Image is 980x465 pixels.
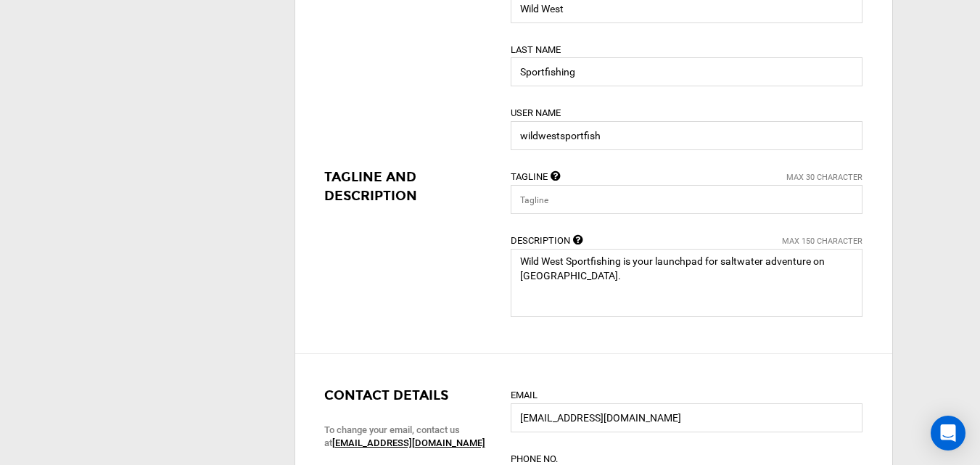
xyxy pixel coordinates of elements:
label: Email [511,389,538,403]
label: Max 150 Character [782,236,862,247]
a: [EMAIL_ADDRESS][DOMAIN_NAME] [332,437,485,448]
div: Tagline And Description [324,168,490,205]
input: Tagline [511,185,862,214]
label: Max 30 Character [786,172,862,184]
label: Description [511,234,570,248]
label: Tagline [511,170,548,184]
input: Enter Your Email [511,403,862,432]
div: Open Intercom Messenger [931,416,965,450]
input: User Name [511,121,862,150]
div: To change your email, contact us at [324,416,490,450]
label: User Name [511,107,561,120]
div: Contact Details [324,387,490,406]
label: Last Name [511,44,561,57]
input: Last Name [511,57,862,86]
